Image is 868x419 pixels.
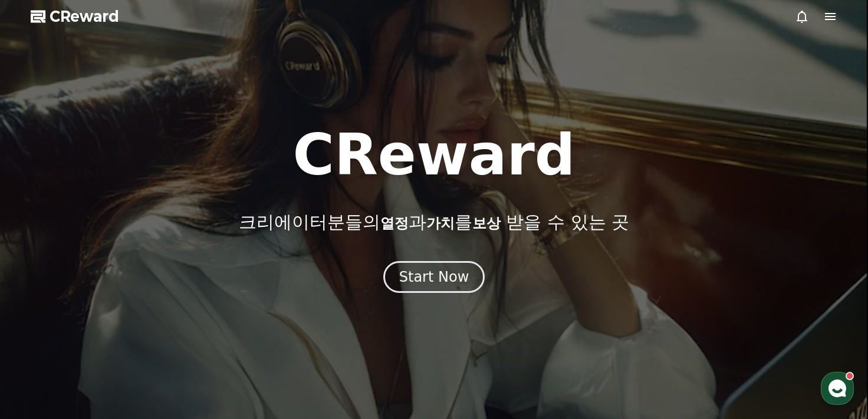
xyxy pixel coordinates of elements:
[383,273,485,284] a: Start Now
[239,212,629,233] p: 크리에이터분들의 과 를 받을 수 있는 곳
[31,7,119,26] a: CReward
[383,261,485,293] button: Start Now
[50,7,119,26] span: CReward
[380,215,409,232] span: 열정
[426,215,455,232] span: 가치
[399,268,469,286] div: Start Now
[472,215,501,232] span: 보상
[292,127,575,183] h1: CReward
